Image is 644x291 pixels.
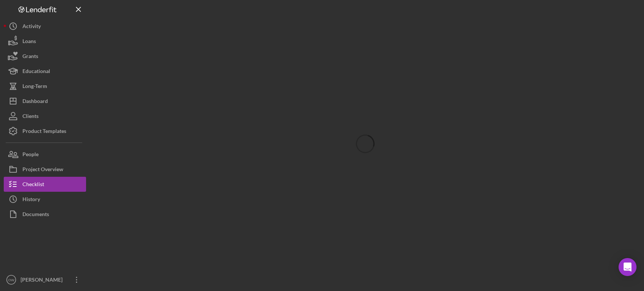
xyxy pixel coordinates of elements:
div: Long-Term [22,79,47,96]
button: Loans [4,34,86,49]
text: OW [8,278,15,282]
button: Documents [4,207,86,222]
div: Open Intercom Messenger [619,258,637,276]
button: Long-Term [4,79,86,94]
button: Product Templates [4,124,86,139]
div: Dashboard [22,94,48,110]
button: Grants [4,49,86,64]
button: Activity [4,19,86,34]
button: OW[PERSON_NAME] [4,272,86,287]
button: Dashboard [4,94,86,109]
div: Checklist [22,177,44,194]
button: Project Overview [4,162,86,177]
button: History [4,192,86,207]
div: History [22,192,40,209]
div: Product Templates [22,124,66,140]
button: People [4,147,86,162]
div: Grants [22,49,38,66]
div: Project Overview [22,162,63,179]
button: Checklist [4,177,86,192]
div: Educational [22,64,50,81]
div: [PERSON_NAME] [19,272,67,289]
div: Clients [22,109,39,125]
div: Loans [22,34,36,51]
div: Documents [22,207,49,224]
button: Educational [4,64,86,79]
div: Activity [22,19,41,36]
button: Clients [4,109,86,124]
div: People [22,147,39,164]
